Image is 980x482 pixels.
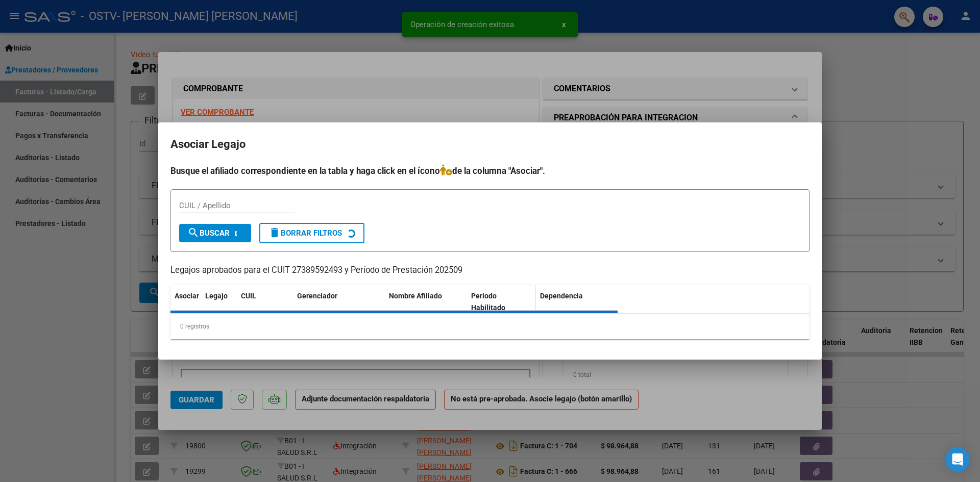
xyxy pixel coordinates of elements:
[170,135,810,154] h2: Asociar Legajo
[170,164,810,177] h4: Busque el afiliado correspondiente en la tabla y haga click en el ícono de la columna "Asociar".
[467,285,536,319] datatable-header-cell: Periodo Habilitado
[179,224,251,242] button: Buscar
[471,292,505,312] span: Periodo Habilitado
[201,285,237,319] datatable-header-cell: Legajo
[187,229,230,238] span: Buscar
[297,292,337,300] span: Gerenciador
[170,285,201,319] datatable-header-cell: Asociar
[237,285,293,319] datatable-header-cell: CUIL
[536,285,618,319] datatable-header-cell: Dependencia
[945,447,970,472] div: Open Intercom Messenger
[170,264,810,277] p: Legajos aprobados para el CUIT 27389592493 y Período de Prestación 202509
[187,226,200,239] mat-icon: search
[268,226,281,239] mat-icon: delete
[385,285,467,319] datatable-header-cell: Nombre Afiliado
[389,292,442,300] span: Nombre Afiliado
[241,292,256,300] span: CUIL
[175,292,199,300] span: Asociar
[259,223,364,243] button: Borrar Filtros
[293,285,385,319] datatable-header-cell: Gerenciador
[540,292,583,300] span: Dependencia
[170,314,810,339] div: 0 registros
[205,292,228,300] span: Legajo
[268,229,342,238] span: Borrar Filtros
